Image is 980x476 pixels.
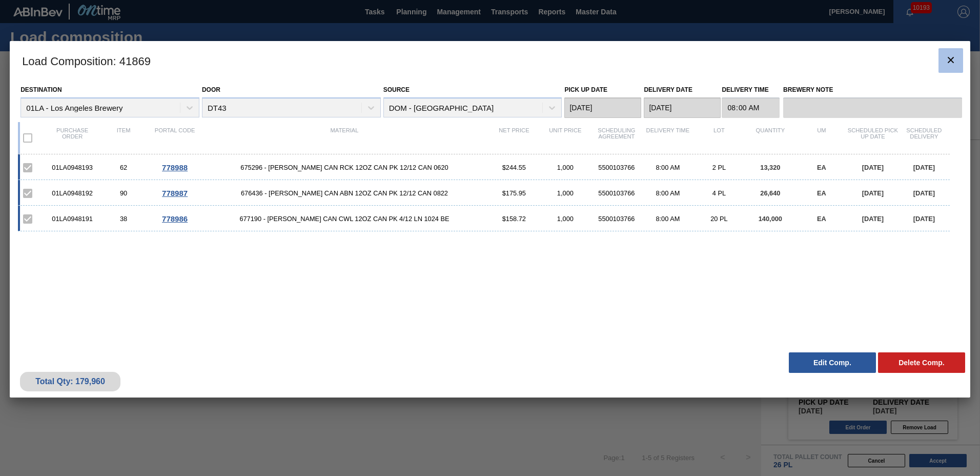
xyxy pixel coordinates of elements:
[10,41,970,80] h3: Load Composition : 41869
[98,215,149,223] div: 38
[913,164,935,171] span: [DATE]
[540,127,591,149] div: Unit Price
[383,86,410,93] label: Source
[591,189,642,197] div: 5500103766
[488,127,540,149] div: Net Price
[162,163,188,172] span: 778988
[878,352,965,373] button: Delete Comp.
[200,189,488,197] span: 676436 - CARR CAN ABN 12OZ CAN PK 12/12 CAN 0822
[693,215,745,223] div: 20 PL
[540,215,591,223] div: 1,000
[591,215,642,223] div: 5500103766
[564,86,607,93] label: Pick up Date
[149,214,200,223] div: Go to Order
[47,127,98,149] div: Purchase order
[98,189,149,197] div: 90
[98,127,149,149] div: Item
[760,164,780,171] span: 13,320
[789,352,876,373] button: Edit Comp.
[162,214,188,223] span: 778986
[47,189,98,197] div: 01LA0948192
[693,127,745,149] div: Lot
[591,127,642,149] div: Scheduling Agreement
[693,189,745,197] div: 4 PL
[642,164,693,171] div: 8:00 AM
[642,127,693,149] div: Delivery Time
[488,164,540,171] div: $244.55
[564,97,641,118] input: mm/dd/yyyy
[162,189,188,197] span: 778987
[488,215,540,223] div: $158.72
[98,164,149,171] div: 62
[642,189,693,197] div: 8:00 AM
[644,97,721,118] input: mm/dd/yyyy
[200,215,488,223] span: 677190 - CARR CAN CWL 12OZ CAN PK 4/12 LN 1024 BE
[817,189,826,197] span: EA
[693,164,745,171] div: 2 PL
[817,215,826,223] span: EA
[540,189,591,197] div: 1,000
[745,127,796,149] div: Quantity
[913,215,935,223] span: [DATE]
[817,164,826,171] span: EA
[47,164,98,171] div: 01LA0948193
[591,164,642,171] div: 5500103766
[200,164,488,171] span: 675296 - CARR CAN RCK 12OZ CAN PK 12/12 CAN 0620
[540,164,591,171] div: 1,000
[21,86,62,93] label: Destination
[759,215,782,223] span: 140,000
[28,377,113,386] div: Total Qty: 179,960
[796,127,847,149] div: UM
[862,189,884,197] span: [DATE]
[644,86,692,93] label: Delivery Date
[847,127,899,149] div: Scheduled Pick up Date
[149,163,200,172] div: Go to Order
[783,83,962,97] label: Brewery Note
[149,189,200,197] div: Go to Order
[862,215,884,223] span: [DATE]
[862,164,884,171] span: [DATE]
[642,215,693,223] div: 8:00 AM
[200,127,488,149] div: Material
[202,86,220,93] label: Door
[149,127,200,149] div: Portal code
[488,189,540,197] div: $175.95
[47,215,98,223] div: 01LA0948191
[913,189,935,197] span: [DATE]
[760,189,780,197] span: 26,640
[722,83,780,97] label: Delivery Time
[899,127,950,149] div: Scheduled Delivery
